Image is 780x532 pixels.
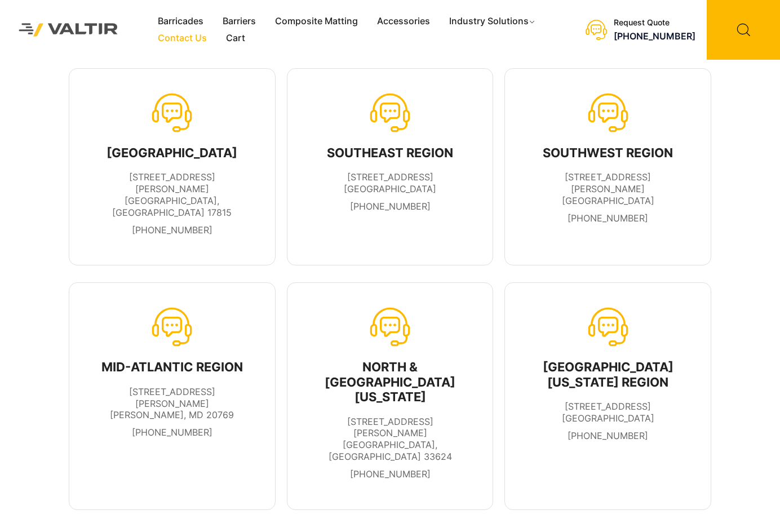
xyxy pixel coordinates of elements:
div: [GEOGRAPHIC_DATA][US_STATE] REGION [529,360,687,389]
a: Industry Solutions [440,13,546,30]
span: [STREET_ADDRESS][PERSON_NAME] [GEOGRAPHIC_DATA], [GEOGRAPHIC_DATA] 17815 [112,171,232,218]
a: Barriers [213,13,265,30]
a: Cart [216,30,255,47]
div: SOUTHWEST REGION [529,145,687,160]
span: [STREET_ADDRESS] [GEOGRAPHIC_DATA] [344,171,436,194]
a: [PHONE_NUMBER] [132,224,212,236]
a: Contact Us [148,30,216,47]
span: [STREET_ADDRESS] [GEOGRAPHIC_DATA] [562,401,654,424]
span: [STREET_ADDRESS][PERSON_NAME] [GEOGRAPHIC_DATA] [562,171,654,206]
a: [PHONE_NUMBER] [568,430,648,441]
div: Request Quote [614,18,695,28]
a: Composite Matting [265,13,367,30]
a: Accessories [367,13,440,30]
a: Barricades [148,13,213,30]
div: MID-ATLANTIC REGION [93,360,251,374]
div: NORTH & [GEOGRAPHIC_DATA][US_STATE] [311,360,469,404]
a: [PHONE_NUMBER] [350,468,431,480]
a: [PHONE_NUMBER] [568,212,648,224]
a: [PHONE_NUMBER] [132,427,212,438]
span: [STREET_ADDRESS][PERSON_NAME] [PERSON_NAME], MD 20769 [110,386,234,421]
a: [PHONE_NUMBER] [350,201,431,212]
a: [PHONE_NUMBER] [614,30,695,42]
div: SOUTHEAST REGION [327,145,453,160]
span: [STREET_ADDRESS][PERSON_NAME] [GEOGRAPHIC_DATA], [GEOGRAPHIC_DATA] 33624 [329,416,452,462]
div: [GEOGRAPHIC_DATA] [93,145,251,160]
img: Valtir Rentals [8,13,128,47]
